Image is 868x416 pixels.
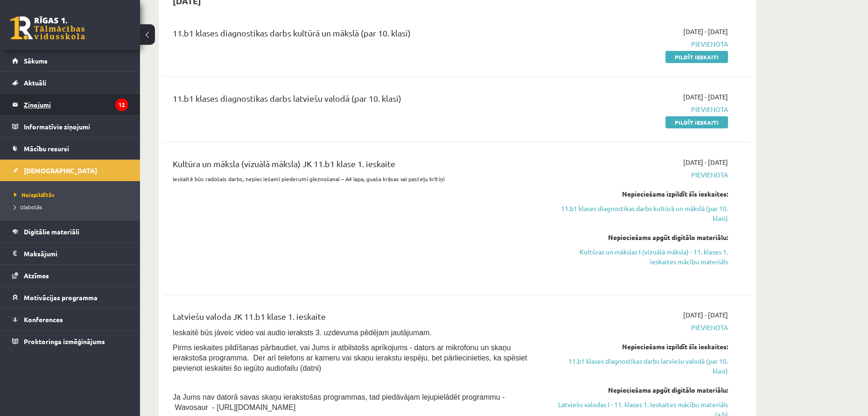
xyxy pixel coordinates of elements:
div: 11.b1 klases diagnostikas darbs latviešu valodā (par 10. klasi) [173,92,538,109]
span: Ja Jums nav datorā savas skaņu ierakstošas programmas, tad piedāvājam lejupielādēt programmu - Wa... [173,393,504,411]
span: [DATE] - [DATE] [683,92,728,102]
span: Proktoringa izmēģinājums [24,337,105,345]
div: Nepieciešams izpildīt šīs ieskaites: [552,189,728,199]
a: Pildīt ieskaiti [665,116,728,128]
a: Digitālie materiāli [12,221,128,242]
a: Izlabotās [14,203,131,211]
span: Konferences [24,315,63,324]
a: Atzīmes [12,265,128,286]
span: Mācību resursi [24,144,69,153]
p: Ieskaitē būs radošais darbs, nepieciešami piederumi gleznošanai – A4 lapa, guaša krāsas vai paste... [173,175,538,183]
a: Sākums [12,50,128,71]
div: Nepieciešams apgūt digitālo materiālu: [552,385,728,395]
span: Digitālie materiāli [24,227,79,236]
span: Pievienota [552,39,728,49]
span: Pievienota [552,323,728,332]
a: Neizpildītās [14,190,131,199]
a: Motivācijas programma [12,287,128,308]
a: Kultūras un mākslas I (vizuālā māksla) - 11. klases 1. ieskaites mācību materiāls [552,247,728,267]
span: Aktuāli [24,78,46,87]
span: Ieskaitē būs jāveic video vai audio ieraksts 3. uzdevuma pēdējam jautājumam. [173,329,432,337]
a: 11.b1 klases diagnostikas darbs latviešu valodā (par 10. klasi) [552,356,728,376]
a: Konferences [12,309,128,330]
span: Izlabotās [14,203,42,211]
span: Sākums [24,56,48,65]
div: Nepieciešams izpildīt šīs ieskaites: [552,342,728,352]
a: Rīgas 1. Tālmācības vidusskola [10,16,85,40]
span: [DATE] - [DATE] [683,310,728,320]
a: Ziņojumi12 [12,94,128,115]
span: Pievienota [552,105,728,114]
a: Maksājumi [12,243,128,264]
a: Informatīvie ziņojumi [12,116,128,137]
legend: Informatīvie ziņojumi [24,116,128,137]
div: 11.b1 klases diagnostikas darbs kultūrā un mākslā (par 10. klasi) [173,27,538,44]
span: [DATE] - [DATE] [683,157,728,167]
span: Pievienota [552,170,728,180]
div: Nepieciešams apgūt digitālo materiālu: [552,233,728,242]
a: [DEMOGRAPHIC_DATA] [12,160,128,181]
legend: Maksājumi [24,243,128,264]
a: Pildīt ieskaiti [665,51,728,63]
span: Atzīmes [24,271,49,280]
span: [DEMOGRAPHIC_DATA] [24,166,97,175]
a: Aktuāli [12,72,128,93]
span: Pirms ieskaites pildīšanas pārbaudiet, vai Jums ir atbilstošs aprīkojums - dators ar mikrofonu un... [173,344,527,372]
a: 11.b1 klases diagnostikas darbs kultūrā un mākslā (par 10. klasi) [552,204,728,223]
span: Neizpildītās [14,191,55,198]
span: Motivācijas programma [24,293,98,302]
a: Mācību resursi [12,138,128,159]
div: Kultūra un māksla (vizuālā māksla) JK 11.b1 klase 1. ieskaite [173,157,538,175]
legend: Ziņojumi [24,94,128,115]
div: Latviešu valoda JK 11.b1 klase 1. ieskaite [173,310,538,327]
a: Proktoringa izmēģinājums [12,331,128,352]
span: [DATE] - [DATE] [683,27,728,36]
i: 12 [115,99,128,111]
